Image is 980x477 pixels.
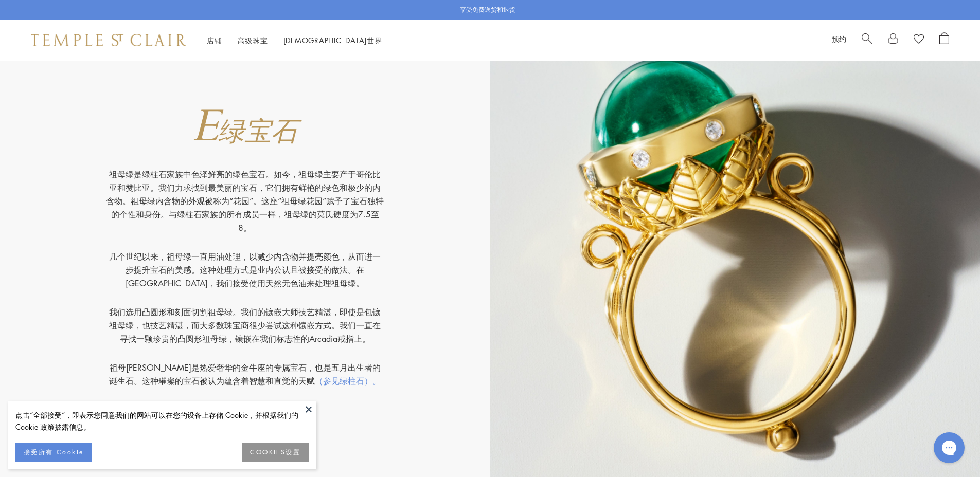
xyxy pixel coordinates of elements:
[109,251,381,289] font: 几个世纪以来，祖母绿一直用油处理，以减少内含物并提亮颜色，从而进一步提升宝石的美感。这种处理方式是业内公认且被接受的做法。在[GEOGRAPHIC_DATA]，我们接受使用天然无色油来处理祖母绿。
[939,32,949,48] a: 打开购物袋
[106,169,384,233] font: 祖母绿是绿柱石家族中色泽鲜亮的绿色宝石。如今，祖母绿主要产于哥伦比亚和赞比亚。我们力求找到最美丽的宝石，它们拥有鲜艳的绿色和极少的内含物。祖母绿内含物的外观被称为“花园”。这座“祖母绿花园”赋予...
[929,429,970,467] iframe: Gorgias 实时聊天信使
[238,35,268,45] font: 高级珠宝
[283,35,382,45] font: [DEMOGRAPHIC_DATA]世界
[109,362,381,387] font: 祖母[PERSON_NAME]是热爱奢华的金牛座的专属宝石，也是五月出生者的诞生石。这种璀璨的宝石被认为蕴含着智慧和直觉的天赋
[15,410,298,432] font: 点击“全部接受”，即表示您同意我们的网站可以在您的设备上存储 Cookie，并根据我们的 Cookie 政策披露信息。
[15,443,92,462] button: 接受所有 Cookie
[832,33,846,44] a: 预约
[914,32,924,48] a: 查看愿望清单
[192,97,219,158] font: E
[218,118,298,149] font: 绿宝石
[24,448,83,456] font: 接受所有 Cookie
[207,34,382,47] nav: 主导航
[862,32,872,48] a: 搜索
[242,443,309,462] button: COOKIES设置
[238,35,268,45] a: 高级珠宝高级珠宝
[460,6,515,13] font: 享受免费送货和退货
[283,35,382,45] a: [DEMOGRAPHIC_DATA]世界[DEMOGRAPHIC_DATA]世界
[207,35,222,45] font: 店铺
[207,35,222,45] a: 店铺店铺
[31,34,186,46] img: 圣克莱尔寺
[109,306,381,344] font: 我们选用凸圆形和刻面切割祖母绿。我们的镶嵌大师技艺精湛，即使是包镶祖母绿，也技艺精湛，而大多数珠宝商很少尝试这种镶嵌方式。我们一直在寻找一颗珍贵的凸圆形祖母绿，镶嵌在我们标志性的Arcadia戒指上。
[250,448,300,456] font: COOKIES设置
[315,375,381,387] a: （参见绿柱石）。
